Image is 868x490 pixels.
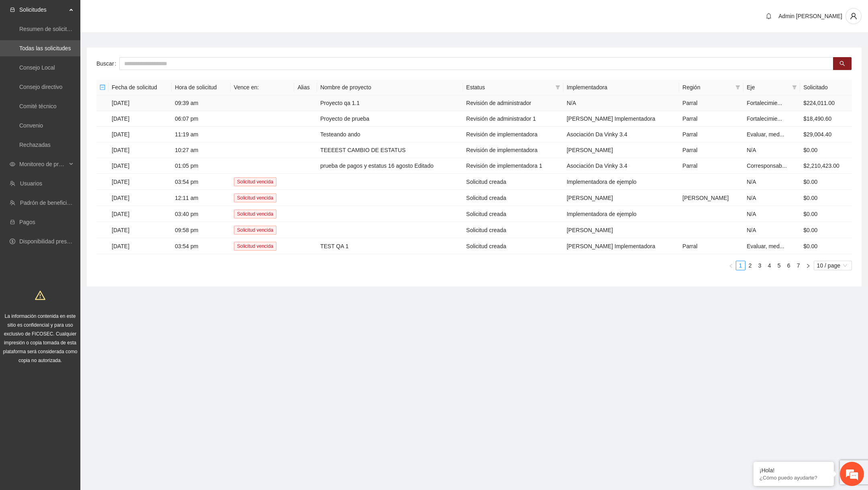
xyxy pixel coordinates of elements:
th: Vence en: [231,80,295,95]
li: 5 [774,261,784,270]
button: search [833,57,852,70]
td: [DATE] [108,222,172,238]
td: 12:11 am [172,190,231,206]
td: 06:07 pm [172,111,231,127]
span: minus-square [100,84,105,90]
td: Parral [679,111,743,127]
td: Revisión de implementadora [463,142,563,158]
td: $18,490.60 [800,111,852,127]
td: $0.00 [800,142,852,158]
td: prueba de pagos y estatus 16 agosto Editado [317,158,463,174]
td: Revisión de administrador 1 [463,111,563,127]
span: filter [792,85,797,90]
span: Evaluar, med... [747,131,784,138]
td: Parral [679,142,743,158]
td: Revisión de implementadora [463,127,563,142]
td: [PERSON_NAME] [563,190,679,206]
textarea: Escriba su mensaje y pulse “Intro” [4,220,153,248]
th: Hora de solicitud [172,80,231,95]
span: Monitoreo de proyectos [19,156,67,172]
td: Testeando ando [317,127,463,142]
td: Asociación Da Vinky 3.4 [563,127,679,142]
td: Solicitud creada [463,206,563,222]
span: filter [790,81,798,93]
td: [DATE] [108,95,172,111]
td: N/A [743,190,800,206]
td: Parral [679,158,743,174]
a: 7 [794,261,803,270]
td: [DATE] [108,127,172,142]
span: warning [35,290,45,301]
td: $0.00 [800,174,852,190]
td: Implementadora de ejemplo [563,174,679,190]
span: inbox [10,7,15,12]
td: [PERSON_NAME] [563,222,679,238]
a: Padrón de beneficiarios [20,200,79,206]
td: [DATE] [108,206,172,222]
li: 1 [736,261,745,270]
span: Solicitud vencida [234,226,276,235]
td: [PERSON_NAME] [679,190,743,206]
a: 2 [746,261,755,270]
span: left [729,264,733,268]
a: 5 [775,261,784,270]
td: Proyecto qa 1.1 [317,95,463,111]
td: N/A [743,222,800,238]
span: right [806,264,811,268]
button: right [803,261,813,270]
td: Parral [679,127,743,142]
div: Minimizar ventana de chat en vivo [132,4,151,23]
td: TEST QA 1 [317,238,463,254]
td: [PERSON_NAME] Implementadora [563,111,679,127]
td: Asociación Da Vinky 3.4 [563,158,679,174]
li: 6 [784,261,794,270]
td: TEEEEST CAMBIO DE ESTATUS [317,142,463,158]
td: [DATE] [108,190,172,206]
a: Consejo directivo [19,84,62,90]
button: user [845,8,862,24]
span: 10 / page [817,261,849,270]
span: search [839,61,845,67]
td: Solicitud creada [463,190,563,206]
span: Fortalecimie... [747,115,782,122]
th: Alias [294,80,317,95]
a: Usuarios [20,180,42,187]
span: Solicitud vencida [234,194,276,202]
td: Revisión de implementadora 1 [463,158,563,174]
td: Solicitud creada [463,222,563,238]
a: 6 [784,261,793,270]
td: Revisión de administrador [463,95,563,111]
a: Pagos [19,219,35,225]
button: bell [762,10,775,23]
a: Todas las solicitudes [19,45,71,51]
span: Solicitudes [19,2,67,18]
td: Parral [679,95,743,111]
td: 11:19 am [172,127,231,142]
div: Chatee con nosotros ahora [42,41,135,51]
td: [PERSON_NAME] [563,142,679,158]
button: left [726,261,736,270]
td: [DATE] [108,111,172,127]
td: 03:54 pm [172,174,231,190]
li: 4 [765,261,774,270]
span: Fortalecimie... [747,100,782,106]
span: Admin [PERSON_NAME] [778,13,842,19]
td: [DATE] [108,174,172,190]
td: 03:40 pm [172,206,231,222]
span: Corresponsab... [747,163,787,169]
td: Proyecto de prueba [317,111,463,127]
a: Comité técnico [19,103,57,109]
li: 3 [755,261,765,270]
div: Page Size [814,261,852,270]
a: Consejo Local [19,64,55,71]
a: Rechazadas [19,142,51,148]
th: Implementadora [563,80,679,95]
span: user [846,12,861,20]
span: La información contenida en este sitio es confidencial y para uso exclusivo de FICOSEC. Cualquier... [3,313,78,363]
td: 09:58 pm [172,222,231,238]
span: filter [555,85,560,90]
span: bell [763,13,775,19]
span: Solicitud vencida [234,210,276,218]
td: $0.00 [800,190,852,206]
